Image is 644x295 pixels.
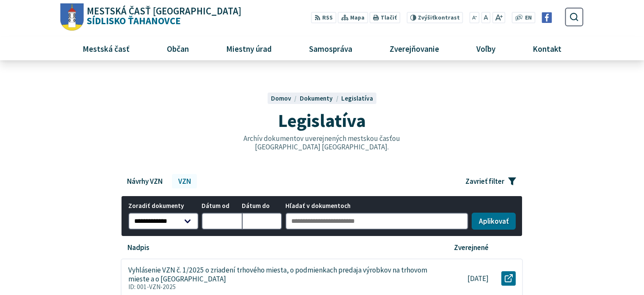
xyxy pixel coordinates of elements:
[202,202,242,210] span: Dátum od
[454,243,489,252] p: Zverejnené
[341,94,373,102] a: Legislatíva
[242,202,282,210] span: Dátum do
[278,109,366,132] span: Legislatíva
[386,37,442,60] span: Zverejňovanie
[285,202,469,210] span: Hľadať v dokumentoch
[406,12,463,23] button: Zvýšiťkontrast
[517,37,577,60] a: Kontakt
[465,177,504,186] span: Zavrieť filter
[338,12,368,23] a: Mapa
[418,14,434,21] span: Zvýšiť
[492,12,505,23] button: Zväčšiť veľkosť písma
[61,3,84,31] img: Prejsť na domovskú stránku
[285,213,469,230] input: Hľadať v dokumentoch
[470,12,480,23] button: Zmenšiť veľkosť písma
[121,174,169,188] a: Návrhy VZN
[163,37,192,60] span: Občan
[472,213,516,230] button: Aplikovať
[322,14,333,22] span: RSS
[418,14,460,21] span: kontrast
[525,14,532,22] span: EN
[242,213,282,230] input: Dátum do
[67,37,145,60] a: Mestská časť
[271,94,291,102] span: Domov
[128,266,428,283] p: Vyhlásenie VZN č. 1/2025 o zriadení trhového miesta, o podmienkach predaja výrobkov na trhovom mi...
[225,134,418,152] p: Archív dokumentov uverejnených mestskou časťou [GEOGRAPHIC_DATA] [GEOGRAPHIC_DATA].
[530,37,565,60] span: Kontakt
[127,243,149,252] p: Nadpis
[311,12,336,23] a: RSS
[542,12,552,23] img: Prejsť na Facebook stránku
[461,37,511,60] a: Voľby
[294,37,368,60] a: Samospráva
[459,174,523,188] button: Zavrieť filter
[374,37,455,60] a: Zverejňovanie
[473,37,499,60] span: Voľby
[84,6,242,26] span: Sídlisko Ťahanovce
[210,37,287,60] a: Miestny úrad
[79,37,133,60] span: Mestská časť
[128,283,428,291] p: ID: 001-VZN-2025
[306,37,355,60] span: Samospráva
[271,94,300,102] a: Domov
[523,14,534,22] a: EN
[128,213,199,230] select: Zoradiť dokumenty
[300,94,341,102] a: Dokumenty
[87,6,241,16] span: Mestská časť [GEOGRAPHIC_DATA]
[370,12,400,23] button: Tlačiť
[481,12,490,23] button: Nastaviť pôvodnú veľkosť písma
[151,37,204,60] a: Občan
[128,202,199,210] span: Zoradiť dokumenty
[202,213,242,230] input: Dátum od
[350,14,365,22] span: Mapa
[172,174,197,188] a: VZN
[223,37,275,60] span: Miestny úrad
[300,94,333,102] span: Dokumenty
[467,274,489,283] p: [DATE]
[381,14,397,21] span: Tlačiť
[61,3,241,31] a: Logo Sídlisko Ťahanovce, prejsť na domovskú stránku.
